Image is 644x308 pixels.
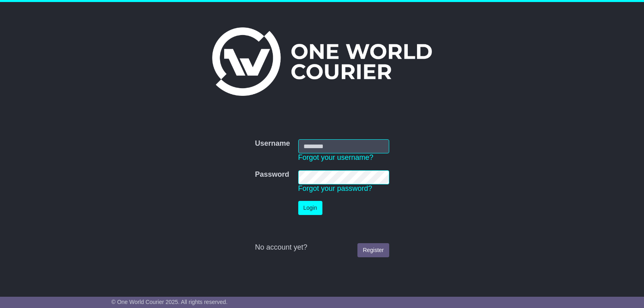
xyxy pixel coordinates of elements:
[255,139,290,148] label: Username
[298,201,322,215] button: Login
[255,243,389,252] div: No account yet?
[357,243,389,257] a: Register
[255,170,289,179] label: Password
[298,153,374,161] a: Forgot your username?
[298,184,372,192] a: Forgot your password?
[111,299,228,305] span: © One World Courier 2025. All rights reserved.
[212,27,432,96] img: One World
